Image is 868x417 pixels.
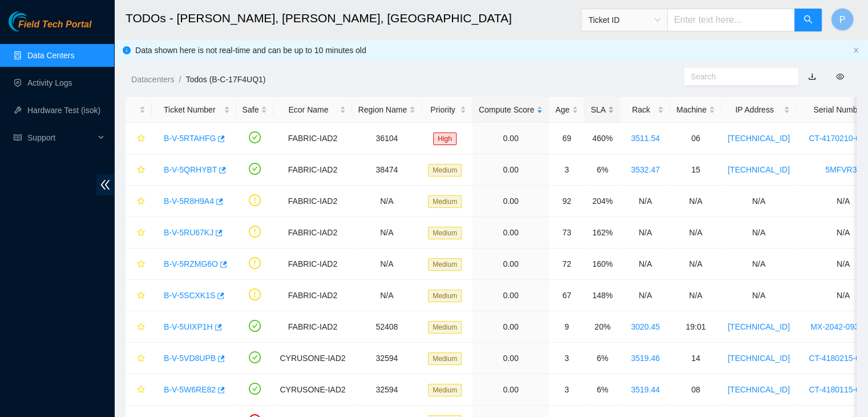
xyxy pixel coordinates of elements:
a: Akamai TechnologiesField Tech Portal [9,21,91,35]
td: 6% [584,154,620,186]
a: Data Centers [27,51,74,60]
span: Medium [428,195,462,208]
td: N/A [620,248,670,280]
span: star [137,260,145,269]
td: N/A [670,186,721,217]
span: check-circle [249,351,261,363]
td: 0.00 [473,154,549,186]
button: star [132,349,146,367]
td: 162% [584,217,620,248]
td: 72 [549,248,584,280]
span: Field Tech Portal [18,19,91,30]
td: FABRIC-IAD2 [273,123,352,154]
span: star [137,323,145,332]
td: 460% [584,123,620,154]
a: download [808,72,816,81]
td: 52408 [352,311,422,343]
td: N/A [670,217,721,248]
td: N/A [620,280,670,311]
td: 06 [670,123,721,154]
td: 6% [584,343,620,374]
td: N/A [352,280,422,311]
td: 38474 [352,154,422,186]
td: 36104 [352,123,422,154]
td: FABRIC-IAD2 [273,248,352,280]
span: Medium [428,258,462,271]
span: Ticket ID [588,11,660,29]
span: Medium [428,384,462,396]
span: P [839,13,846,27]
span: exclamation-circle [249,194,261,206]
a: 3519.46 [631,354,660,363]
a: B-V-5RZMG6O [164,259,218,268]
button: star [132,380,146,399]
td: 14 [670,343,721,374]
a: 5MFVR33 [825,165,861,174]
span: close [853,47,859,54]
td: 0.00 [473,217,549,248]
span: double-left [96,174,114,195]
span: Medium [428,164,462,177]
td: N/A [721,217,796,248]
button: star [132,318,146,336]
button: close [853,47,859,54]
span: star [137,228,145,238]
td: N/A [670,248,721,280]
td: CYRUSONE-IAD2 [273,343,352,374]
a: B-V-5R8H9A4 [164,197,214,206]
span: star [137,386,145,395]
a: [TECHNICAL_ID] [728,354,790,363]
td: FABRIC-IAD2 [273,311,352,343]
a: B-V-5RTAHFG [164,134,216,143]
a: Datacenters [131,75,174,84]
a: B-V-5QRHYBT [164,165,217,174]
a: [TECHNICAL_ID] [728,134,790,143]
a: Activity Logs [27,78,72,87]
span: exclamation-circle [249,226,261,238]
span: search [804,15,813,26]
td: 73 [549,217,584,248]
span: Medium [428,227,462,239]
span: check-circle [249,131,261,143]
span: exclamation-circle [249,288,261,300]
input: Search [691,70,783,83]
a: B-V-5RU67KJ [164,228,213,237]
td: 32594 [352,374,422,406]
a: [TECHNICAL_ID] [728,322,790,331]
span: star [137,291,145,300]
td: N/A [721,280,796,311]
td: FABRIC-IAD2 [273,217,352,248]
button: star [132,286,146,304]
span: High [433,133,457,145]
td: N/A [620,186,670,217]
td: 15 [670,154,721,186]
button: star [132,129,146,147]
td: FABRIC-IAD2 [273,186,352,217]
img: Akamai Technologies [9,11,58,31]
span: star [137,354,145,363]
a: 3519.44 [631,385,660,394]
td: 3 [549,343,584,374]
td: 32594 [352,343,422,374]
input: Enter text here... [667,9,795,31]
span: star [137,197,145,206]
span: check-circle [249,320,261,332]
span: Medium [428,290,462,302]
td: 0.00 [473,374,549,406]
td: 148% [584,280,620,311]
td: 6% [584,374,620,406]
td: N/A [721,186,796,217]
button: download [800,67,825,86]
td: 0.00 [473,343,549,374]
td: N/A [352,248,422,280]
span: Support [27,126,95,149]
button: search [794,9,822,31]
td: CYRUSONE-IAD2 [273,374,352,406]
span: / [179,75,181,84]
a: B-V-5SCXK1S [164,291,215,300]
span: read [14,134,22,142]
td: N/A [352,186,422,217]
td: 92 [549,186,584,217]
button: star [132,255,146,273]
td: 19:01 [670,311,721,343]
